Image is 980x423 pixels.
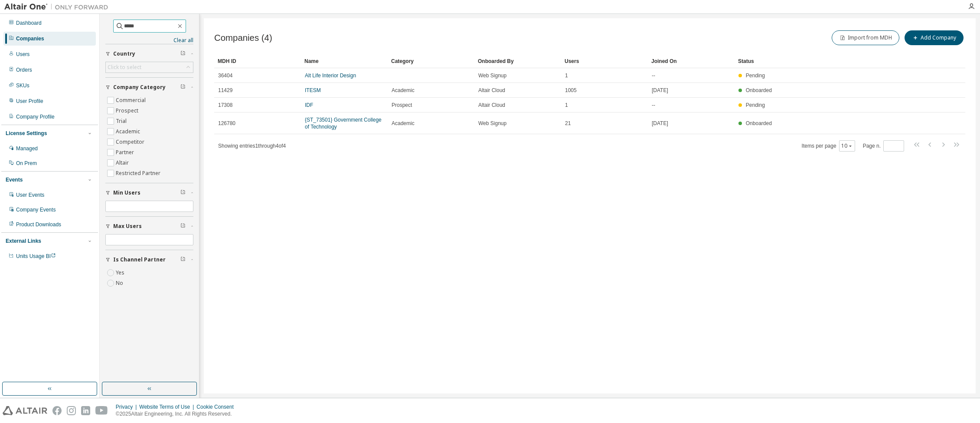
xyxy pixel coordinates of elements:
div: User Profile [16,98,43,105]
div: Product Downloads [16,221,61,228]
div: Companies [16,35,44,42]
span: -- [652,72,655,79]
div: Category [391,54,471,68]
span: Prospect [392,102,412,109]
div: Onboarded By [478,54,558,68]
button: Min Users [105,183,193,202]
a: Alt Life Interior Design [305,73,356,79]
div: Managed [16,145,38,152]
span: 21 [565,120,571,127]
span: Country [113,50,135,57]
label: Prospect [116,106,140,116]
span: Clear filter [180,50,186,57]
span: [DATE] [652,87,668,94]
span: Page n. [863,140,904,152]
div: Events [6,176,23,183]
span: Pending [746,102,765,108]
label: No [116,278,125,288]
label: Trial [116,116,128,126]
span: Company Category [113,84,166,91]
span: 17308 [218,102,232,109]
span: Clear filter [180,189,186,196]
div: Users [16,51,29,58]
span: Clear filter [180,84,186,91]
p: © 2025 Altair Engineering, Inc. All Rights Reserved. [116,410,239,418]
div: Click to select [106,62,193,73]
div: Company Profile [16,113,55,120]
span: 11429 [218,87,232,94]
span: Academic [392,120,415,127]
span: Min Users [113,189,140,196]
span: Showing entries 1 through 4 of 4 [218,143,286,149]
img: altair_logo.svg [3,406,47,415]
div: External Links [6,238,41,245]
div: Click to select [108,64,141,71]
label: Academic [116,126,142,137]
div: Name [304,54,384,68]
img: Altair One [4,3,113,11]
button: Company Category [105,78,193,97]
span: Web Signup [478,72,506,79]
div: Users [565,54,644,68]
div: Cookie Consent [196,403,238,410]
div: SKUs [16,82,29,89]
div: Status [738,54,913,68]
div: Joined On [651,54,731,68]
button: 10 [841,142,853,149]
div: Company Events [16,206,56,213]
a: Clear all [105,37,193,44]
span: Academic [392,87,415,94]
button: Max Users [105,217,193,236]
img: facebook.svg [52,406,62,415]
div: User Events [16,192,44,198]
img: youtube.svg [95,406,108,415]
span: -- [652,102,655,109]
span: Items per page [802,140,855,152]
a: ITESM [305,87,321,93]
span: 36404 [218,72,232,79]
label: Partner [116,147,136,158]
span: Clear filter [180,256,186,263]
label: Commercial [116,95,147,106]
span: Is Channel Partner [113,256,166,263]
div: Orders [16,66,32,73]
img: instagram.svg [67,406,76,415]
div: License Settings [6,130,47,137]
button: Add Company [905,30,964,45]
div: Website Terms of Use [139,403,196,410]
label: Yes [116,268,126,278]
div: Privacy [116,403,139,410]
button: Import from MDH [832,30,899,45]
button: Country [105,44,193,63]
span: Onboarded [746,87,772,93]
img: linkedin.svg [81,406,90,415]
label: Altair [116,158,131,168]
span: Altair Cloud [478,102,505,109]
button: Is Channel Partner [105,250,193,269]
span: Units Usage BI [16,253,56,259]
span: Onboarded [746,120,772,126]
span: Web Signup [478,120,506,127]
span: Max Users [113,223,142,230]
span: 1005 [565,87,577,94]
a: IDF [305,102,313,108]
a: {ST_73501} Government College of Technology [305,117,382,130]
div: Dashboard [16,20,42,26]
div: On Prem [16,160,37,167]
label: Restricted Partner [116,168,162,178]
div: MDH ID [218,54,297,68]
span: 1 [565,72,568,79]
span: Clear filter [180,223,186,230]
span: 126780 [218,120,235,127]
span: 1 [565,102,568,109]
span: Altair Cloud [478,87,505,94]
span: [DATE] [652,120,668,127]
span: Companies (4) [214,33,272,43]
label: Competitor [116,137,146,147]
span: Pending [746,73,765,79]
